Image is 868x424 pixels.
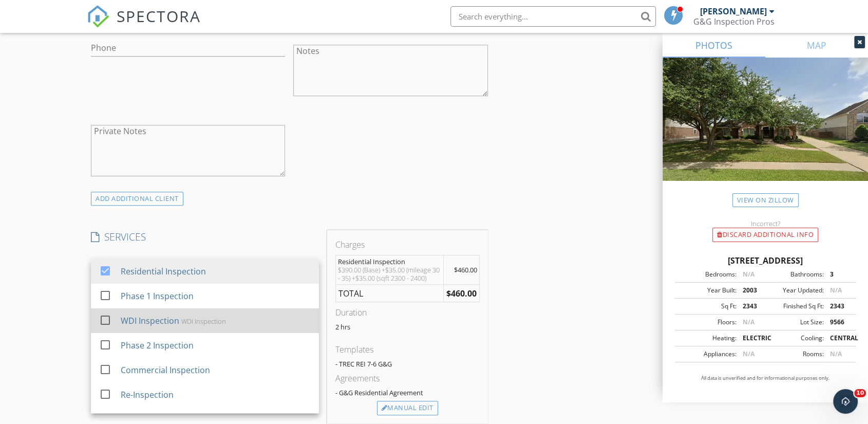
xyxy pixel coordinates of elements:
div: Templates [335,343,480,356]
div: Discard Additional info [712,228,818,242]
div: ELECTRIC [736,334,765,343]
span: N/A [829,349,841,358]
div: Rooms: [765,349,823,359]
div: Charges [335,238,480,251]
span: 10 [854,389,866,397]
td: TOTAL [336,284,444,302]
a: PHOTOS [663,33,765,58]
div: [STREET_ADDRESS] [675,254,856,267]
input: Search everything... [450,6,656,27]
div: Floors: [678,318,736,327]
div: Agreements [335,372,480,384]
div: Year Updated: [765,286,823,295]
a: View on Zillow [732,193,799,207]
div: Cooling: [765,334,823,343]
div: Manual Edit [377,401,438,415]
div: Duration [335,306,480,319]
span: SPECTORA [117,5,201,27]
a: SPECTORA [87,14,201,35]
div: Heating: [678,334,736,343]
div: - G&G Residential Agreement [335,389,480,397]
span: N/A [742,270,754,279]
span: $460.00 [454,265,477,274]
div: Year Built: [678,286,736,295]
div: Bathrooms: [765,270,823,279]
div: 2003 [736,286,765,295]
div: Finished Sq Ft: [765,302,823,311]
div: Residential Inspection [338,257,441,266]
span: N/A [829,286,841,294]
div: Phase 1 Inspection [121,290,194,302]
div: Phase 2 Inspection [121,339,194,352]
span: N/A [742,318,754,326]
div: $390.00 (Base) +$35.00 (mileage 30 - 35) +$35.00 (sqft 2300 - 2400) [338,266,441,282]
div: Re-Inspection [121,389,174,401]
p: All data is unverified and for informational purposes only. [675,375,856,382]
div: G&G Inspection Pros [693,16,775,27]
div: WDI Inspection [121,315,179,327]
h4: SERVICES [91,230,319,244]
div: Residential Inspection [121,265,206,278]
iframe: Intercom live chat [833,389,858,414]
div: ADD ADDITIONAL client [91,192,183,206]
div: Lot Size: [765,318,823,327]
div: WDI Inspection [181,317,226,325]
img: streetview [663,58,868,206]
span: N/A [742,349,754,358]
div: Appliances: [678,349,736,359]
p: 2 hrs [335,323,480,331]
div: CENTRAL [823,334,853,343]
div: Bedrooms: [678,270,736,279]
div: 9566 [823,318,853,327]
div: Commercial Inspection [121,364,210,376]
a: MAP [765,33,868,58]
div: Incorrect? [663,219,868,228]
img: The Best Home Inspection Software - Spectora [87,5,109,28]
div: 3 [823,270,853,279]
strong: $460.00 [446,288,477,299]
div: 2343 [823,302,853,311]
div: [PERSON_NAME] [700,6,767,16]
div: - TREC REI 7-6 G&G [335,360,480,368]
div: Sq Ft: [678,302,736,311]
div: 2343 [736,302,765,311]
